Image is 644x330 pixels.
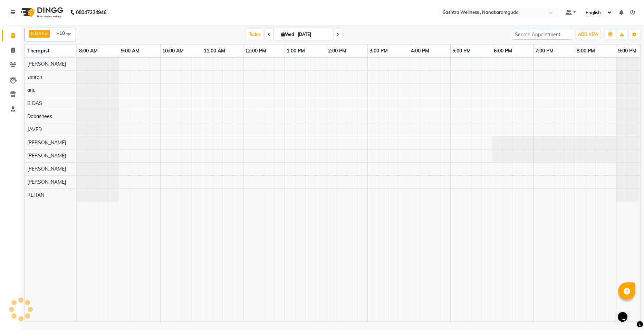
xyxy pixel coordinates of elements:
b: 08047224946 [76,3,106,22]
input: Search Appointment [512,29,572,40]
span: B DAS [27,100,42,106]
img: logo [18,3,65,22]
a: x [45,31,48,36]
span: Wed [279,32,296,37]
span: JAVED [27,126,42,133]
input: 2025-09-03 [296,29,330,40]
a: 8:00 PM [575,46,597,56]
span: [PERSON_NAME] [27,139,66,146]
span: [PERSON_NAME] [27,153,66,159]
a: 5:00 PM [451,46,472,56]
span: Today [246,29,263,40]
span: ADD NEW [578,32,598,37]
a: 8:00 AM [77,46,99,56]
a: 9:00 AM [119,46,141,56]
a: 7:00 PM [534,46,555,56]
span: [PERSON_NAME] [27,179,66,185]
span: REHAN [27,192,44,198]
span: +10 [57,30,70,36]
a: 10:00 AM [161,46,185,56]
span: Therapist [27,48,49,54]
span: Dabashees [27,113,52,119]
a: 12:00 PM [243,46,268,56]
a: 2:00 PM [326,46,348,56]
a: 9:00 PM [616,46,638,56]
a: 4:00 PM [409,46,431,56]
span: [PERSON_NAME] [27,61,66,67]
span: B DAS [31,31,45,36]
span: anu [27,87,36,93]
a: 3:00 PM [368,46,390,56]
a: 6:00 PM [492,46,514,56]
a: 11:00 AM [202,46,227,56]
span: [PERSON_NAME] [27,166,66,172]
iframe: chat widget [615,302,637,323]
span: simran [27,74,42,80]
a: 1:00 PM [285,46,307,56]
button: ADD NEW [576,30,600,39]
